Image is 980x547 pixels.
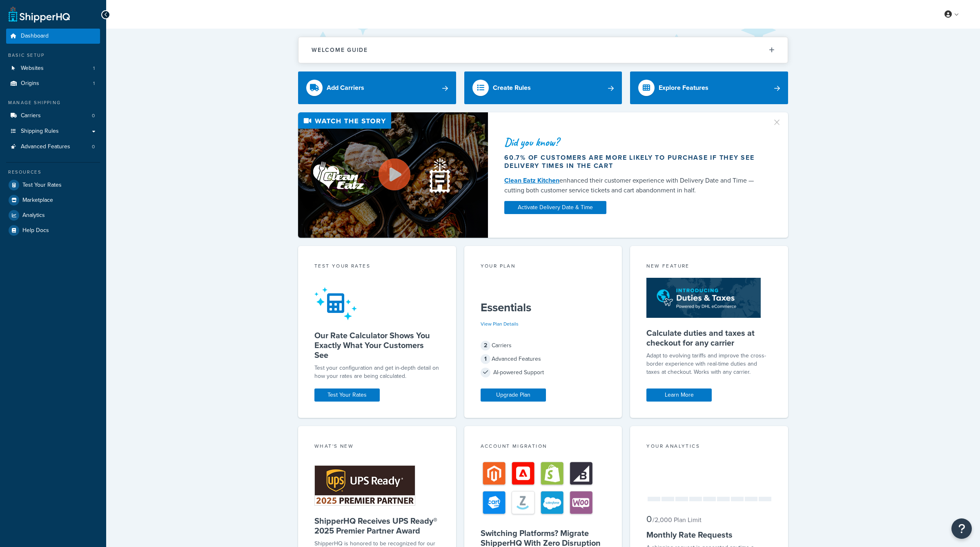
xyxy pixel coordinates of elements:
a: Help Docs [6,223,100,238]
h5: Our Rate Calculator Shows You Exactly What Your Customers See [314,330,440,360]
button: Open Resource Center [951,518,972,539]
span: 0 [92,143,95,150]
div: Advanced Features [481,353,606,365]
p: Adapt to evolving tariffs and improve the cross-border experience with real-time duties and taxes... [646,352,772,376]
span: 1 [481,354,490,364]
div: Your Analytics [646,442,772,452]
a: Shipping Rules [6,124,100,139]
h5: Calculate duties and taxes at checkout for any carrier [646,328,772,348]
h5: ShipperHQ Receives UPS Ready® 2025 Premier Partner Award [314,516,440,536]
div: Add Carriers [327,82,364,94]
small: / 2,000 Plan Limit [653,515,702,525]
a: Clean Eatz Kitchen [504,176,559,185]
div: Create Rules [493,82,531,94]
a: Advanced Features0 [6,139,100,154]
div: Carriers [481,340,606,351]
div: Account Migration [481,442,606,452]
div: Your Plan [481,262,606,272]
div: Basic Setup [6,52,100,59]
a: Add Carriers [298,71,456,104]
a: Carriers0 [6,108,100,123]
span: Dashboard [21,33,49,40]
div: 60.7% of customers are more likely to purchase if they see delivery times in the cart [504,154,762,170]
a: Marketplace [6,193,100,208]
span: Marketplace [22,197,53,204]
li: Carriers [6,108,100,123]
li: Websites [6,61,100,76]
a: Learn More [646,388,712,402]
span: 1 [93,65,95,72]
span: 1 [93,80,95,87]
span: 2 [481,341,490,351]
span: Analytics [22,212,45,219]
span: 0 [646,512,652,526]
a: Websites1 [6,61,100,76]
div: Did you know? [504,136,762,148]
a: Origins1 [6,76,100,91]
button: Welcome Guide [298,37,788,63]
span: 0 [92,112,95,119]
a: Explore Features [630,71,788,104]
a: Test Your Rates [314,388,380,402]
h5: Monthly Rate Requests [646,530,772,540]
span: Origins [21,80,39,87]
a: Test Your Rates [6,178,100,192]
span: Websites [21,65,44,72]
h2: Welcome Guide [312,47,368,53]
div: Test your rates [314,262,440,272]
img: Video thumbnail [298,112,488,238]
div: What's New [314,442,440,452]
a: Create Rules [464,71,622,104]
a: Activate Delivery Date & Time [504,201,606,214]
li: Origins [6,76,100,91]
li: Advanced Features [6,139,100,154]
a: View Plan Details [481,320,519,328]
a: Dashboard [6,29,100,44]
div: Explore Features [659,82,708,94]
a: Analytics [6,208,100,223]
span: Carriers [21,112,41,119]
div: Manage Shipping [6,99,100,106]
div: Test your configuration and get in-depth detail on how your rates are being calculated. [314,364,440,380]
span: Test Your Rates [22,182,62,189]
div: Resources [6,169,100,176]
div: AI-powered Support [481,367,606,378]
div: enhanced their customer experience with Delivery Date and Time — cutting both customer service ti... [504,176,762,195]
span: Advanced Features [21,143,70,150]
span: Help Docs [22,227,49,234]
div: New Feature [646,262,772,272]
a: Upgrade Plan [481,388,546,402]
h5: Essentials [481,301,606,314]
span: Shipping Rules [21,128,59,135]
